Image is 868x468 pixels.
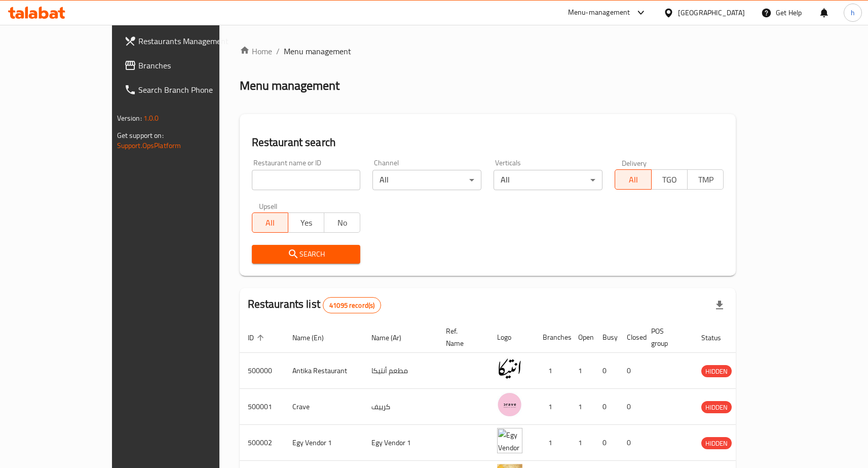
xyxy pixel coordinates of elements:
span: Branches [138,59,249,71]
td: 0 [619,353,643,389]
h2: Menu management [240,78,339,94]
span: All [619,172,647,187]
span: Name (Ar) [371,332,414,344]
span: Search Branch Phone [138,84,249,96]
button: Yes [288,212,324,233]
button: Search [252,245,361,264]
td: 1 [570,353,594,389]
label: Delivery [622,159,647,166]
li: / [276,45,280,57]
span: No [328,215,356,230]
span: Restaurants Management [138,35,249,47]
td: 500000 [240,353,284,389]
button: TMP [687,169,724,190]
span: HIDDEN [701,438,732,449]
span: HIDDEN [701,402,732,413]
td: مطعم أنتيكا [363,353,438,389]
td: 500002 [240,425,284,461]
div: HIDDEN [701,401,732,413]
td: 0 [594,353,619,389]
td: 500001 [240,389,284,425]
span: POS group [651,325,681,349]
td: 1 [535,389,570,425]
td: Crave [284,389,363,425]
th: Open [570,322,594,353]
th: Closed [619,322,643,353]
a: Search Branch Phone [116,78,257,102]
span: 1.0.0 [143,112,159,125]
td: 1 [535,353,570,389]
td: 0 [619,389,643,425]
h2: Restaurant search [252,135,724,150]
label: Upsell [259,202,278,209]
span: Name (En) [292,332,337,344]
td: 0 [619,425,643,461]
span: 41095 record(s) [323,301,381,310]
span: Menu management [284,45,351,57]
span: h [851,7,855,18]
div: Total records count [323,297,381,313]
button: No [324,212,360,233]
div: All [372,170,481,190]
td: 1 [570,425,594,461]
span: Get support on: [117,129,164,142]
input: Search for restaurant name or ID.. [252,170,361,190]
div: HIDDEN [701,365,732,377]
div: All [494,170,602,190]
img: Egy Vendor 1 [497,428,522,453]
span: ID [248,332,267,344]
img: Antika Restaurant [497,356,522,381]
h2: Restaurants list [248,297,382,313]
a: Restaurants Management [116,29,257,53]
td: 0 [594,425,619,461]
span: TMP [692,172,720,187]
td: Egy Vendor 1 [363,425,438,461]
button: All [252,212,288,233]
td: Egy Vendor 1 [284,425,363,461]
th: Logo [489,322,535,353]
span: HIDDEN [701,366,732,377]
div: Menu-management [568,7,630,19]
td: كرييف [363,389,438,425]
div: HIDDEN [701,437,732,449]
td: 1 [570,389,594,425]
div: [GEOGRAPHIC_DATA] [678,7,745,18]
span: Ref. Name [446,325,477,349]
span: Yes [292,215,320,230]
td: Antika Restaurant [284,353,363,389]
a: Branches [116,53,257,78]
td: 1 [535,425,570,461]
div: Export file [707,293,732,317]
button: All [615,169,651,190]
span: Status [701,332,734,344]
img: Crave [497,392,522,417]
th: Busy [594,322,619,353]
span: All [256,215,284,230]
span: TGO [656,172,684,187]
nav: breadcrumb [240,45,736,57]
span: Version: [117,112,142,125]
a: Support.OpsPlatform [117,139,181,152]
span: Search [260,248,353,261]
th: Branches [535,322,570,353]
button: TGO [651,169,688,190]
td: 0 [594,389,619,425]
